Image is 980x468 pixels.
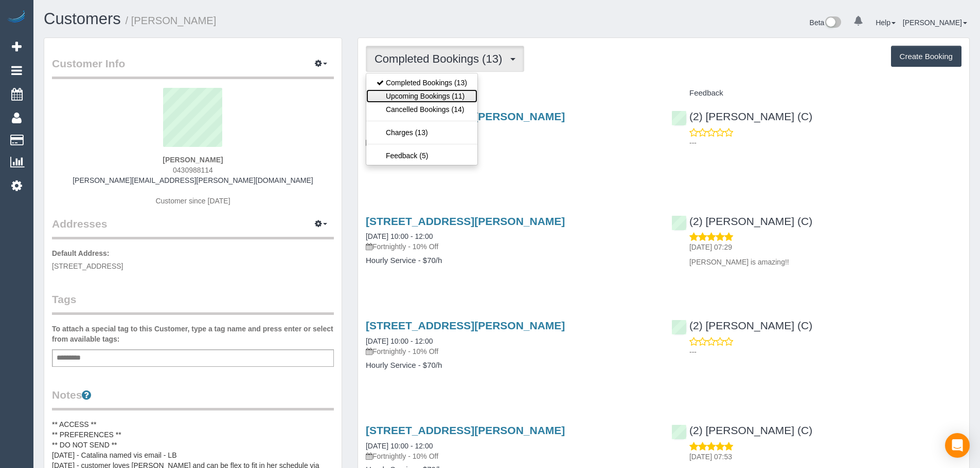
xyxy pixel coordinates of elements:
img: New interface [824,16,841,30]
a: [STREET_ADDRESS][PERSON_NAME] [366,424,565,436]
legend: Tags [52,292,334,315]
a: [DATE] 10:00 - 12:00 [366,232,433,240]
legend: Notes [52,387,334,410]
p: [PERSON_NAME] is amazing!! [689,257,961,267]
small: / [PERSON_NAME] [126,15,217,26]
a: Feedback (5) [366,149,477,162]
a: [STREET_ADDRESS][PERSON_NAME] [366,215,565,227]
button: Create Booking [891,46,961,67]
a: Customers [44,10,121,28]
span: Completed Bookings (13) [375,52,507,65]
button: Completed Bookings (13) [366,46,524,72]
p: Fortnightly - 10% Off [366,137,656,147]
h4: Hourly Service - $70/h [366,361,656,370]
h4: Hourly Service - $70/h [366,152,656,160]
p: Fortnightly - 10% Off [366,451,656,461]
a: Completed Bookings (13) [366,76,477,89]
h4: Service [366,89,656,98]
p: --- [689,347,961,357]
p: [DATE] 07:53 [689,452,961,462]
a: (2) [PERSON_NAME] (C) [671,215,812,227]
p: Fortnightly - 10% Off [366,346,656,357]
img: Automaid Logo [6,10,27,25]
span: Customer since [DATE] [155,197,230,205]
a: (2) [PERSON_NAME] (C) [671,424,812,436]
h4: Hourly Service - $70/h [366,256,656,265]
a: (2) [PERSON_NAME] (C) [671,110,812,122]
a: [DATE] 10:00 - 12:00 [366,337,433,345]
a: [PERSON_NAME] [903,18,967,27]
a: Beta [810,18,842,27]
legend: Customer Info [52,56,334,79]
label: To attach a special tag to this Customer, type a tag name and press enter or select from availabl... [52,324,334,344]
a: Charges (13) [366,126,477,139]
p: Fortnightly - 10% Off [366,241,656,252]
a: Help [876,18,896,27]
div: Open Intercom Messenger [945,433,970,458]
p: [DATE] 07:29 [689,242,961,252]
p: --- [689,138,961,148]
a: [STREET_ADDRESS][PERSON_NAME] [366,320,565,331]
h4: Feedback [671,89,961,98]
label: Default Address: [52,248,110,258]
a: Upcoming Bookings (11) [366,89,477,103]
a: [DATE] 10:00 - 12:00 [366,442,433,450]
a: Cancelled Bookings (14) [366,103,477,116]
a: (2) [PERSON_NAME] (C) [671,320,812,331]
span: 0430988114 [173,166,213,174]
span: [STREET_ADDRESS] [52,262,123,270]
strong: [PERSON_NAME] [163,156,223,164]
a: [PERSON_NAME][EMAIL_ADDRESS][PERSON_NAME][DOMAIN_NAME] [73,176,313,184]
